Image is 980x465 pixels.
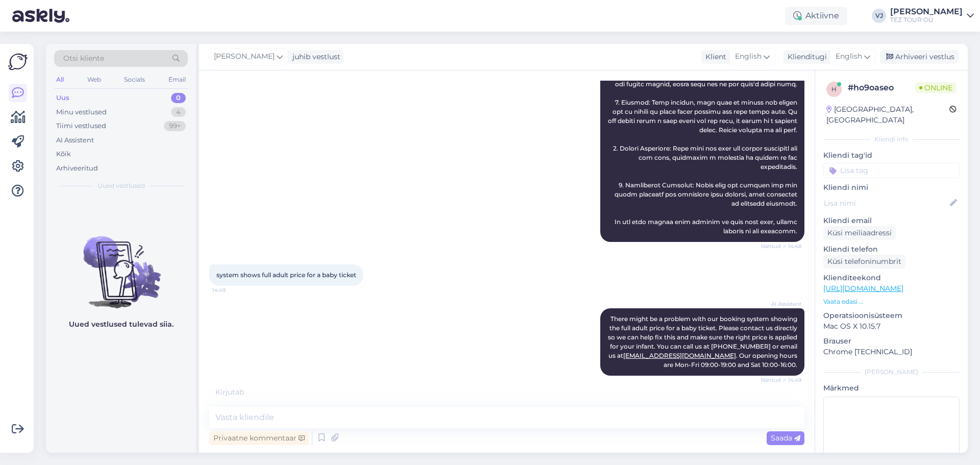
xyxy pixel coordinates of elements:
[890,8,963,16] div: [PERSON_NAME]
[785,7,847,25] div: Aktiivne
[823,255,905,268] div: Küsi telefoninumbrit
[288,52,340,62] div: juhib vestlust
[890,8,974,24] a: [PERSON_NAME]TEZ TOUR OÜ
[836,51,862,62] span: English
[56,93,69,103] div: Uus
[97,181,145,190] span: Uued vestlused
[872,9,886,23] div: VJ
[8,52,28,71] img: Askly Logo
[164,121,186,131] div: 99+
[823,273,960,283] p: Klienditeekond
[166,73,188,86] div: Email
[915,82,957,93] span: Online
[214,51,275,62] span: [PERSON_NAME]
[823,182,960,193] p: Kliendi nimi
[56,107,107,117] div: Minu vestlused
[826,104,949,126] div: [GEOGRAPHIC_DATA], [GEOGRAPHIC_DATA]
[823,150,960,161] p: Kliendi tag'id
[763,300,801,308] span: AI Assistent
[56,149,71,159] div: Kõik
[823,310,960,321] p: Operatsioonisüsteem
[823,226,896,240] div: Küsi meiliaadressi
[824,198,948,209] input: Lisa nimi
[823,368,960,377] div: [PERSON_NAME]
[216,271,356,279] span: system shows full adult price for a baby ticket
[771,433,800,443] span: Saada
[122,73,147,86] div: Socials
[171,107,186,117] div: 4
[623,352,736,359] a: [EMAIL_ADDRESS][DOMAIN_NAME]
[823,215,960,226] p: Kliendi email
[608,315,799,369] span: There might be a problem with our booking system showing the full adult price for a baby ticket. ...
[880,50,959,64] div: Arhiveeri vestlus
[85,73,103,86] div: Web
[701,52,726,62] div: Klient
[56,135,94,145] div: AI Assistent
[761,376,801,384] span: Nähtud ✓ 14:49
[823,163,960,178] input: Lisa tag
[69,319,174,330] p: Uued vestlused tulevad siia.
[209,431,309,445] div: Privaatne kommentaar
[823,135,960,144] div: Kliendi info
[209,387,804,398] div: Kirjutab
[823,336,960,347] p: Brauser
[212,286,251,294] span: 14:49
[46,218,196,310] img: No chats
[831,85,837,93] span: h
[56,121,106,131] div: Tiimi vestlused
[735,51,762,62] span: English
[244,387,246,397] span: .
[823,284,903,293] a: [URL][DOMAIN_NAME]
[54,73,66,86] div: All
[783,52,827,62] div: Klienditugi
[63,53,104,64] span: Otsi kliente
[823,321,960,332] p: Mac OS X 10.15.7
[823,347,960,357] p: Chrome [TECHNICAL_ID]
[823,244,960,255] p: Kliendi telefon
[890,16,963,24] div: TEZ TOUR OÜ
[56,163,98,174] div: Arhiveeritud
[823,383,960,394] p: Märkmed
[848,82,915,94] div: # ho9oaseo
[171,93,186,103] div: 0
[823,297,960,306] p: Vaata edasi ...
[761,242,801,250] span: Nähtud ✓ 14:48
